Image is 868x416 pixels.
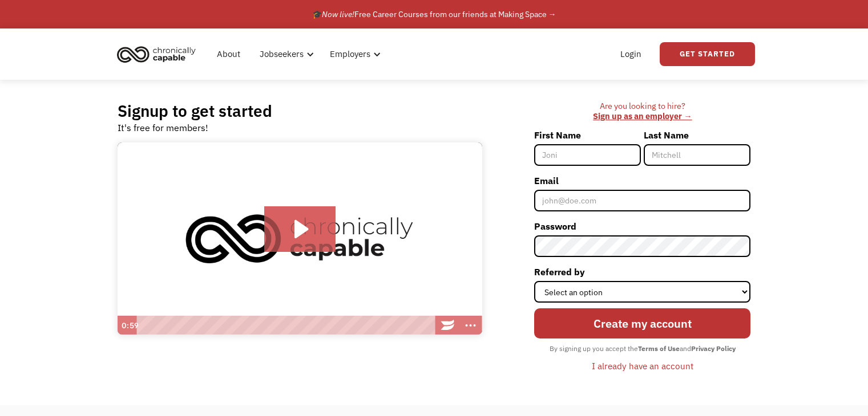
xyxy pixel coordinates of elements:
[534,172,750,190] label: Email
[613,36,648,72] a: Login
[593,111,692,121] a: Sign up as an employer →
[660,42,755,66] a: Get Started
[312,7,556,21] div: 🎓 Free Career Courses from our friends at Making Space →
[114,42,204,67] a: home
[459,316,482,335] button: Show more buttons
[323,36,384,72] div: Employers
[118,101,272,121] h2: Signup to get started
[264,206,336,252] button: Play Video: Introducing Chronically Capable
[114,42,199,67] img: Chronically Capable logo
[534,126,750,376] form: Member-Signup-Form
[534,190,750,211] input: john@doe.com
[322,9,354,19] em: Now live!
[638,344,680,353] strong: Terms of Use
[691,344,736,353] strong: Privacy Policy
[142,316,431,335] div: Playbar
[253,36,317,72] div: Jobseekers
[210,36,247,72] a: About
[118,142,482,335] img: Introducing Chronically Capable
[534,263,750,281] label: Referred by
[583,356,702,376] a: I already have an account
[544,341,741,356] div: By signing up you accept the and
[644,126,750,144] label: Last Name
[534,144,641,166] input: Joni
[534,126,641,144] label: First Name
[534,217,750,235] label: Password
[437,316,459,335] a: Wistia Logo -- Learn More
[330,47,370,61] div: Employers
[118,121,208,134] div: It's free for members!
[260,47,304,61] div: Jobseekers
[534,101,750,122] div: Are you looking to hire? ‍
[592,359,693,373] div: I already have an account
[644,144,750,166] input: Mitchell
[534,308,750,338] input: Create my account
